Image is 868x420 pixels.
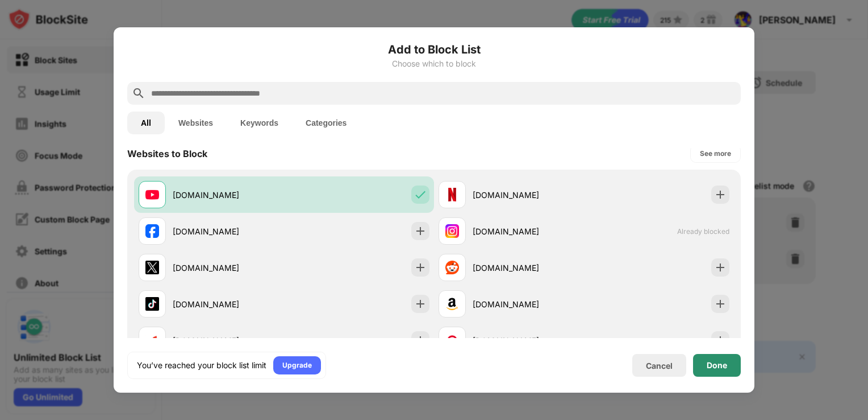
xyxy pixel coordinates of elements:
[473,225,584,237] div: [DOMAIN_NAME]
[127,148,207,159] div: Websites to Block
[173,189,284,201] div: [DOMAIN_NAME]
[473,189,584,201] div: [DOMAIN_NAME]
[445,224,459,238] img: favicons
[473,262,584,274] div: [DOMAIN_NAME]
[700,148,731,159] div: See more
[707,361,727,370] div: Done
[165,112,227,134] button: Websites
[445,188,459,201] img: favicons
[127,59,741,68] div: Choose which to block
[173,225,284,237] div: [DOMAIN_NAME]
[227,112,292,134] button: Keywords
[445,297,459,311] img: favicons
[445,333,459,347] img: favicons
[145,261,159,274] img: favicons
[173,298,284,310] div: [DOMAIN_NAME]
[132,87,145,100] img: search.svg
[282,360,312,371] div: Upgrade
[473,335,584,347] div: [DOMAIN_NAME]
[145,188,159,201] img: favicons
[646,361,673,370] div: Cancel
[127,112,165,134] button: All
[145,224,159,238] img: favicons
[173,335,284,347] div: [DOMAIN_NAME]
[127,41,741,58] h6: Add to Block List
[677,227,729,236] span: Already blocked
[145,333,159,347] img: favicons
[292,112,360,134] button: Categories
[473,298,584,310] div: [DOMAIN_NAME]
[173,262,284,274] div: [DOMAIN_NAME]
[145,297,159,311] img: favicons
[445,261,459,274] img: favicons
[137,360,266,371] div: You’ve reached your block list limit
